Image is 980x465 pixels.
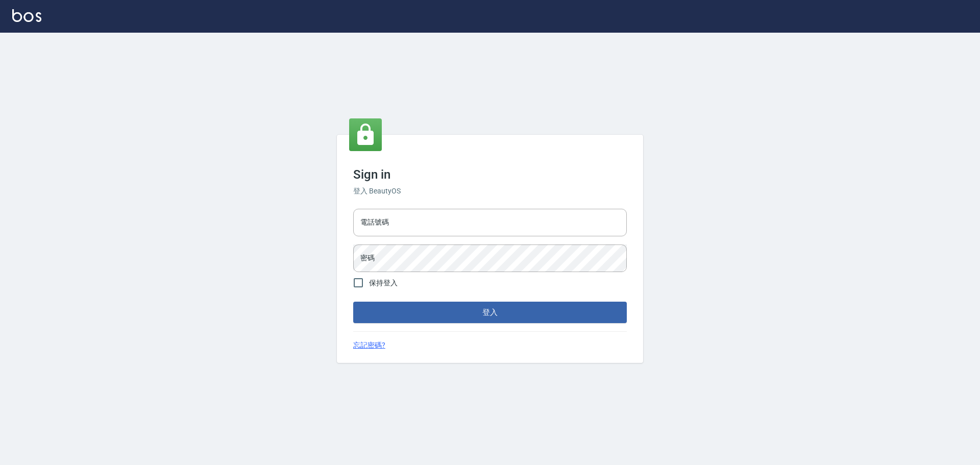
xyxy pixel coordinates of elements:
h6: 登入 BeautyOS [353,186,627,197]
img: Logo [12,9,41,22]
button: 登入 [353,302,627,323]
a: 忘記密碼? [353,340,385,351]
h3: Sign in [353,167,627,182]
span: 保持登入 [369,278,398,288]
